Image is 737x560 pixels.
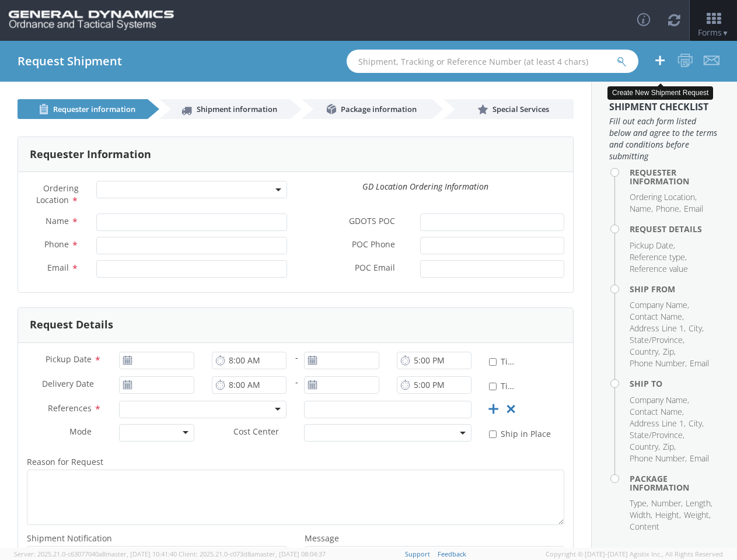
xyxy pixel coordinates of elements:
i: GD Location Ordering Information [362,181,488,192]
li: Zip [663,441,676,453]
img: gd-ots-0c3321f2eb4c994f95cb.png [9,10,174,30]
span: Name [46,215,69,226]
li: Weight [684,509,711,521]
h4: Request Details [630,225,719,233]
h4: Ship From [630,285,719,293]
span: Delivery Date [42,378,94,391]
li: City [689,323,704,334]
li: Reference value [630,263,688,275]
li: Contact Name [630,406,684,418]
a: Package information [302,99,432,119]
li: Ordering Location [630,191,697,203]
li: Name [630,203,653,215]
li: Company Name [630,394,689,406]
a: Shipment information [159,99,289,119]
li: Company Name [630,299,689,311]
span: Special Services [493,104,549,114]
input: Ship in Place [489,430,497,438]
span: ▼ [722,28,729,38]
span: Package information [341,104,417,114]
input: Time Definite [489,383,497,390]
li: Height [655,509,681,521]
li: State/Province [630,429,684,441]
li: Address Line 1 [630,323,686,334]
h3: Request Details [30,319,113,331]
li: Type [630,498,648,509]
li: Email [690,358,709,369]
h3: Requester Information [30,149,151,160]
span: Mode [69,426,92,437]
div: Create New Shipment Request [607,86,713,100]
span: Shipment information [197,104,277,114]
span: Email [47,262,69,273]
h4: Ship To [630,379,719,388]
span: Forms [698,27,729,38]
li: Reference type [630,251,687,263]
span: Server: 2025.21.0-c63077040a8 [14,549,177,558]
li: Phone Number [630,358,687,369]
span: Ordering Location [36,183,79,205]
span: Reason for Request [27,456,103,467]
li: Country [630,441,660,453]
li: Content [630,521,659,533]
span: Copyright © [DATE]-[DATE] Agistix Inc., All Rights Reserved [546,549,723,559]
li: Email [690,453,709,464]
li: Width [630,509,652,521]
a: Special Services [443,99,574,119]
li: Number [651,498,683,509]
span: GDOTS POC [349,215,395,229]
h4: Requester Information [630,168,719,186]
span: Requester information [53,104,135,114]
span: Cost Center [233,426,279,439]
label: Ship in Place [489,426,553,440]
input: Shipment, Tracking or Reference Number (at least 4 chars) [347,50,638,73]
span: master, [DATE] 10:41:40 [106,549,177,558]
a: Support [405,549,430,558]
li: Email [684,203,703,215]
span: Client: 2025.21.0-c073d8a [179,549,326,558]
label: Time Definite [489,354,518,367]
li: Length [686,498,712,509]
span: Phone [44,239,69,250]
span: Pickup Date [46,353,92,365]
li: Contact Name [630,311,684,323]
span: master, [DATE] 08:04:37 [254,549,326,558]
span: Shipment Notification [27,533,112,544]
li: Phone [656,203,681,215]
h3: Shipment Checklist [609,102,719,113]
li: Address Line 1 [630,418,686,429]
span: Message [305,533,339,544]
li: Zip [663,346,676,358]
a: Feedback [438,549,466,558]
span: References [48,402,92,414]
span: Fill out each form listed below and agree to the terms and conditions before submitting [609,116,719,162]
li: Pickup Date [630,240,675,251]
a: Requester information [18,99,148,119]
span: POC Email [355,262,395,275]
span: POC Phone [352,239,395,252]
label: Time Definite [489,379,518,392]
li: State/Province [630,334,684,346]
input: Time Definite [489,358,497,366]
h4: Request Shipment [18,55,122,68]
h4: Package Information [630,474,719,492]
li: City [689,418,704,429]
li: Country [630,346,660,358]
li: Phone Number [630,453,687,464]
